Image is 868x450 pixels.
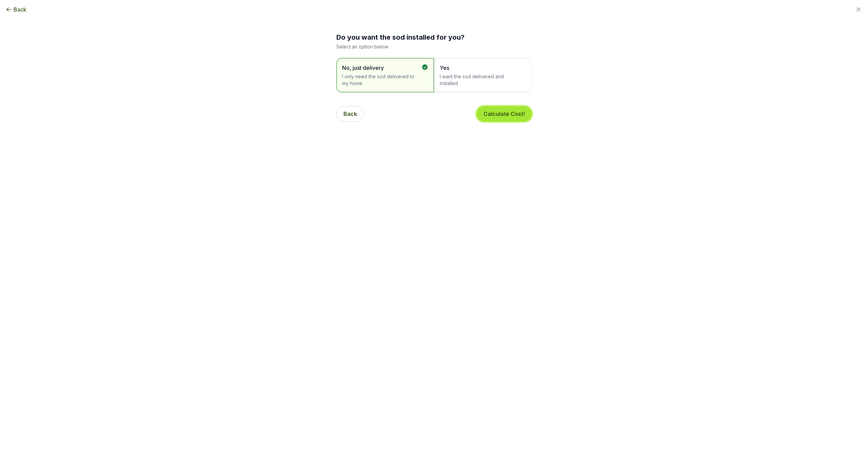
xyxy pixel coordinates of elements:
p: Select an option below [336,43,532,50]
span: No, just delivery [342,64,421,72]
button: Calculate Cost! [477,106,532,121]
button: Back [336,106,364,122]
span: Back [14,5,26,14]
button: Back [5,5,26,14]
span: Yes [440,64,519,72]
h2: Do you want the sod installed for you? [336,33,532,42]
span: I only need the sod delivered to my home [342,73,421,87]
span: I want the sod delivered and installed [440,73,519,87]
